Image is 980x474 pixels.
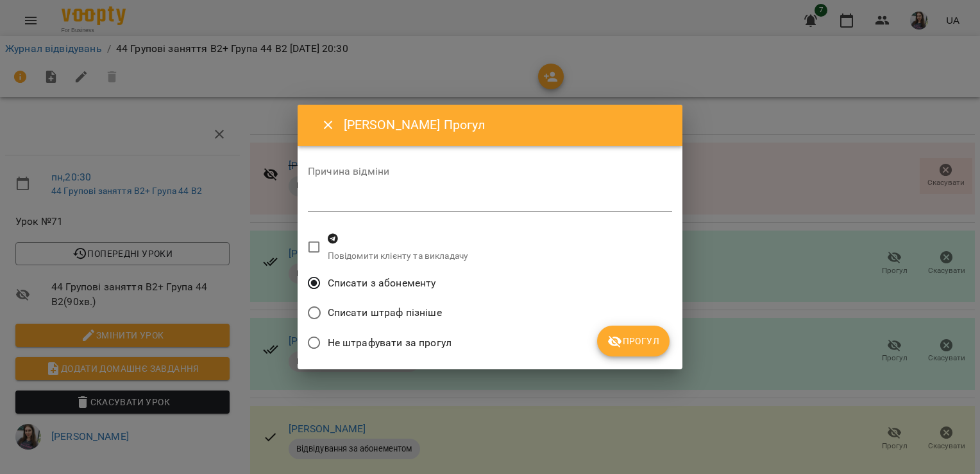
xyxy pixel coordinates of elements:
[328,276,436,291] span: Списати з абонементу
[308,166,672,177] label: Причина відміни
[313,110,344,141] button: Close
[344,115,667,135] h6: [PERSON_NAME] Прогул
[328,250,469,263] p: Повідомити клієнту та викладачу
[328,335,452,351] span: Не штрафувати за прогул
[597,326,670,356] button: Прогул
[328,305,442,320] span: Списати штраф пізніше
[607,333,659,349] span: Прогул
